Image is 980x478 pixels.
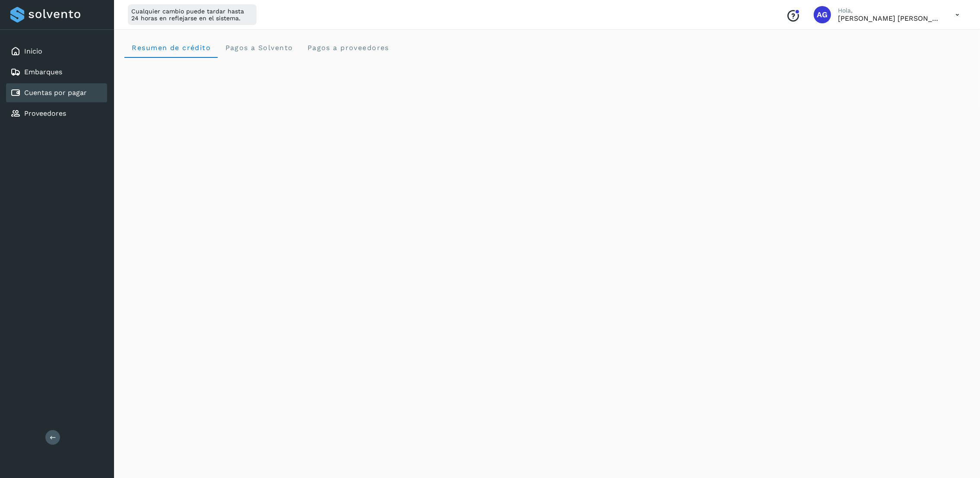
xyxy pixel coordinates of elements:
a: Proveedores [24,109,66,117]
a: Cuentas por pagar [24,89,87,97]
div: Embarques [6,63,107,82]
span: Pagos a Solvento [225,44,293,52]
p: Hola, [838,7,942,14]
div: Cualquier cambio puede tardar hasta 24 horas en reflejarse en el sistema. [128,4,257,25]
a: Inicio [24,47,42,55]
a: Embarques [24,68,62,76]
div: Inicio [6,42,107,61]
p: Abigail Gonzalez Leon [838,14,942,22]
div: Cuentas por pagar [6,83,107,102]
span: Pagos a proveedores [307,44,389,52]
div: Proveedores [6,104,107,123]
span: Resumen de crédito [131,44,211,52]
